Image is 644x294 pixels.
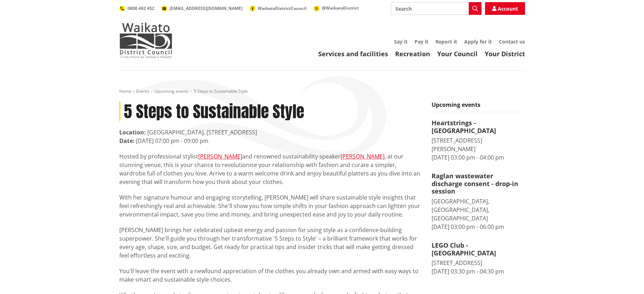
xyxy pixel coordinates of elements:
h4: Heartstrings - [GEOGRAPHIC_DATA] [432,119,525,134]
strong: Date: [119,137,135,145]
h4: Raglan wastewater discharge consent - drop-in session [432,172,525,195]
a: Heartstrings - [GEOGRAPHIC_DATA] [STREET_ADDRESS][PERSON_NAME] [DATE] 03:00 pm - 04:00 pm [432,119,525,162]
a: Recreation [395,50,430,58]
a: Report it [435,38,457,45]
p: With her signature humour and engaging storytelling, [PERSON_NAME] will share sustainable style i... [119,193,421,219]
a: Your Council [437,50,478,58]
a: 0800 492 452 [119,5,154,11]
time: [DATE] 03:00 pm - 04:00 pm [432,154,504,161]
span: [GEOGRAPHIC_DATA], [STREET_ADDRESS] [147,128,257,136]
a: Apply for it [464,38,492,45]
a: Say it [394,38,408,45]
a: @WaikatoDistrict [314,5,359,11]
h4: LEGO Club - [GEOGRAPHIC_DATA] [432,242,525,257]
a: Events [136,88,149,94]
span: 5 Steps to Sustainable Style [194,88,248,94]
p: [PERSON_NAME] brings her celebrated upbeat energy and passion for using style as a confidence-bui... [119,226,421,260]
div: [STREET_ADDRESS][PERSON_NAME] [432,136,525,153]
nav: breadcrumb [119,88,525,94]
span: [EMAIL_ADDRESS][DOMAIN_NAME] [170,5,243,11]
p: Hosted by professional stylist and renowned sustainability speaker , at our stunning venue, this ... [119,152,421,186]
span: @WaikatoDistrict [322,5,359,11]
time: [DATE] 03:30 pm - 04:30 pm [432,267,504,275]
a: [EMAIL_ADDRESS][DOMAIN_NAME] [161,5,243,11]
span: WaikatoDistrictCouncil [258,5,307,11]
h1: 5 Steps to Sustainable Style [119,102,421,121]
a: Your District [485,50,525,58]
input: Search input [391,2,481,15]
time: [DATE] 07:00 pm - 09:00 pm [136,137,209,145]
a: [PERSON_NAME] [341,152,384,160]
p: You'll leave the event with a newfound appreciation of the clothes you already own and armed with... [119,267,421,284]
div: [GEOGRAPHIC_DATA], [GEOGRAPHIC_DATA], [GEOGRAPHIC_DATA] [432,197,525,223]
a: Pay it [415,38,428,45]
a: Services and facilities [318,50,388,58]
time: [DATE] 03:00 pm - 06:00 pm [432,223,504,231]
a: WaikatoDistrictCouncil [250,5,307,11]
h5: Upcoming events [432,102,525,112]
a: Home [119,88,131,94]
a: Upcoming events [154,88,189,94]
a: [PERSON_NAME] [198,152,242,160]
a: Account [485,2,525,15]
a: LEGO Club - [GEOGRAPHIC_DATA] [STREET_ADDRESS] [DATE] 03:30 pm - 04:30 pm [432,242,525,276]
a: Contact us [499,38,525,45]
img: Waikato District Council - Te Kaunihera aa Takiwaa o Waikato [119,23,172,58]
span: 0800 492 452 [127,5,154,11]
a: Raglan wastewater discharge consent - drop-in session [GEOGRAPHIC_DATA], [GEOGRAPHIC_DATA], [GEOG... [432,172,525,231]
div: [STREET_ADDRESS] [432,259,525,267]
strong: Location: [119,128,146,136]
